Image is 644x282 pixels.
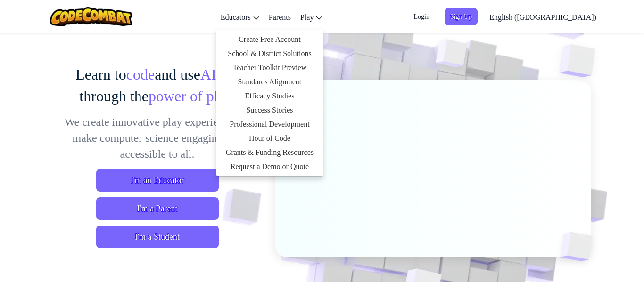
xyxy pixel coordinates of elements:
[216,145,323,160] a: Grants & Funding Resources
[408,8,435,25] button: Login
[221,13,251,21] span: Educators
[216,47,323,61] a: School & District Solutions
[485,4,601,30] a: English ([GEOGRAPHIC_DATA])
[53,114,261,162] p: We create innovative play experiences to make computer science engaging and accessible to all.
[216,75,323,89] a: Standards Alignment
[545,212,615,281] img: Overlap cubes
[126,66,155,83] span: code
[216,4,264,30] a: Educators
[300,13,314,21] span: Play
[264,4,296,30] a: Parents
[216,160,323,174] a: Request a Demo or Quote
[149,88,231,105] span: power of play
[200,66,216,83] span: AI
[216,131,323,145] a: Hour of Code
[216,103,323,117] a: Success Stories
[540,21,622,101] img: Overlap cubes
[216,117,323,131] a: Professional Development
[489,13,596,21] span: English ([GEOGRAPHIC_DATA])
[445,8,478,25] button: Sign Up
[216,61,323,75] a: Teacher Toolkit Preview
[296,4,327,30] a: Play
[96,169,219,192] a: I'm an Educator
[155,66,200,83] span: and use
[418,21,486,91] img: Overlap cubes
[216,89,323,103] a: Efficacy Studies
[96,197,219,220] a: I'm a Parent
[75,66,126,83] span: Learn to
[50,7,132,26] img: CodeCombat logo
[216,32,323,47] a: Create Free Account
[96,226,219,248] button: I'm a Student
